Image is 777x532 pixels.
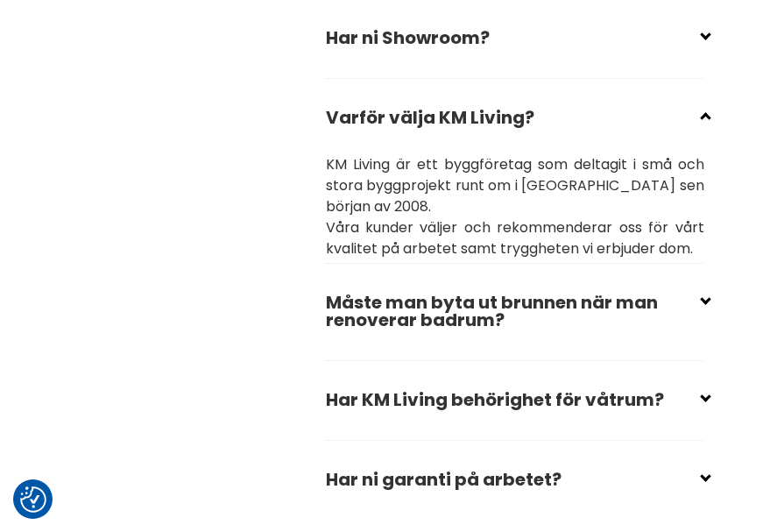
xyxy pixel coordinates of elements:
h2: Har ni Showroom? [326,15,704,74]
h2: Har ni garanti på arbetet? [326,457,704,516]
p: KM Living är ett byggföretag som deltagit i små och stora byggprojekt runt om i [GEOGRAPHIC_DATA]... [326,154,704,217]
h2: Måste man byta ut brunnen när man renoverar badrum? [326,280,704,357]
img: Revisit consent button [20,486,46,513]
button: Samtyckesinställningar [20,486,46,513]
p: Våra kunder väljer och rekommenderar oss för vårt kvalitet på arbetet samt tryggheten vi erbjuder... [326,217,704,259]
h2: Har KM Living behörighet för våtrum? [326,377,704,436]
h2: Varför välja KM Living? [326,95,704,154]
